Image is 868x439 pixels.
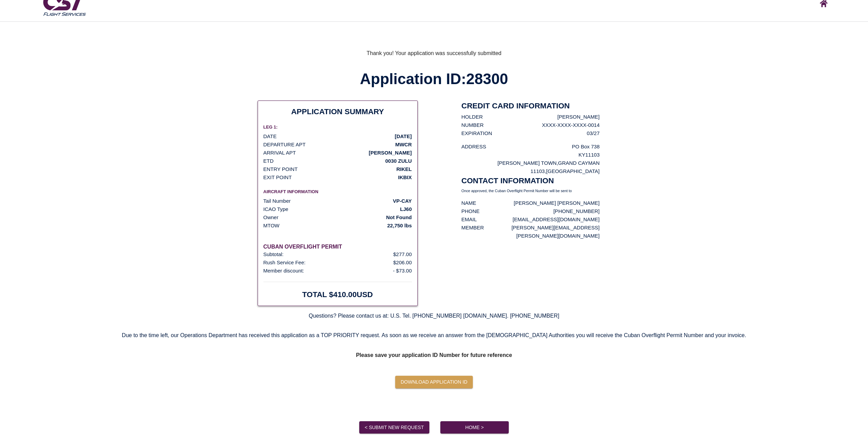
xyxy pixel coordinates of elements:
[263,222,280,230] p: MTOW
[462,175,600,186] h2: CONTACT INFORMATION
[395,132,412,141] p: [DATE]
[542,129,599,137] p: 03/27
[397,165,412,173] p: RIKEL
[440,421,509,434] button: Home >
[385,157,412,165] p: 0030 ZULU
[542,113,599,121] p: [PERSON_NAME]
[263,132,277,141] p: DATE
[263,188,412,195] h6: AIRCRAFT INFORMATION
[367,49,502,57] span: Thank you! Your application was successfully submitted
[263,205,288,213] p: ICAO Type
[263,124,412,131] h6: LEG 1:
[393,258,412,267] p: $ 206.00
[462,121,492,129] p: NUMBER
[462,113,492,121] p: HOLDER
[484,207,599,215] p: [PHONE_NUMBER]
[369,149,412,157] p: [PERSON_NAME]
[393,197,412,205] p: VP-CAY
[462,224,484,232] p: MEMBER
[542,121,599,129] p: XXXX-XXXX-XXXX-0014
[462,215,484,224] p: EMAIL
[497,143,599,151] p: PO Box 738
[263,165,298,173] p: ENTRY POINT
[393,267,412,275] p: - $ 73.00
[386,213,412,222] p: Not Found
[484,224,599,240] p: [PERSON_NAME][EMAIL_ADDRESS][PERSON_NAME][DOMAIN_NAME]
[263,250,284,258] p: Subtotal:
[263,243,412,250] h6: CUBAN OVERFLIGHT PERMIT
[395,376,473,388] button: Download Application ID
[263,258,306,267] p: Rush Service Fee:
[387,222,412,230] p: 22,750 lbs
[291,106,384,117] h2: APPLICATION SUMMARY
[400,205,412,213] p: LJ60
[263,157,274,165] p: ETD
[356,352,512,358] strong: Please save your application ID Number for future reference
[393,250,412,258] p: $ 277.00
[263,197,291,205] p: Tail Number
[462,143,487,151] p: ADDRESS
[462,129,492,137] p: EXPIRATION
[263,141,306,149] p: DEPARTURE APT
[359,421,429,434] button: < Submit new request
[497,167,599,175] p: 11103 , [GEOGRAPHIC_DATA]
[263,149,296,157] p: ARRIVAL APT
[484,215,599,224] p: [EMAIL_ADDRESS][DOMAIN_NAME]
[462,101,600,111] h2: CREDIT CARD INFORMATION
[497,159,599,167] p: [PERSON_NAME] TOWN , GRAND CAYMAN
[395,141,412,149] p: MWCR
[462,199,484,207] p: NAME
[484,199,599,207] p: [PERSON_NAME] [PERSON_NAME]
[263,213,278,222] p: Owner
[360,68,508,90] h1: Application ID: 28300
[263,173,292,182] p: EXIT POINT
[303,306,565,326] p: Questions? Please contact us at: U.S. Tel. [PHONE_NUMBER] [DOMAIN_NAME]. [PHONE_NUMBER]
[462,188,600,194] p: Once approved, the Cuban Overflight Permit Number will be sent to
[398,173,412,182] p: IKBIX
[302,289,373,300] h2: TOTAL $ 410.00 USD
[116,325,752,345] p: Due to the time left, our Operations Department has received this application as a TOP PRIORITY r...
[497,151,599,159] p: KY11103
[263,267,304,275] p: Member discount:
[462,207,484,215] p: PHONE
